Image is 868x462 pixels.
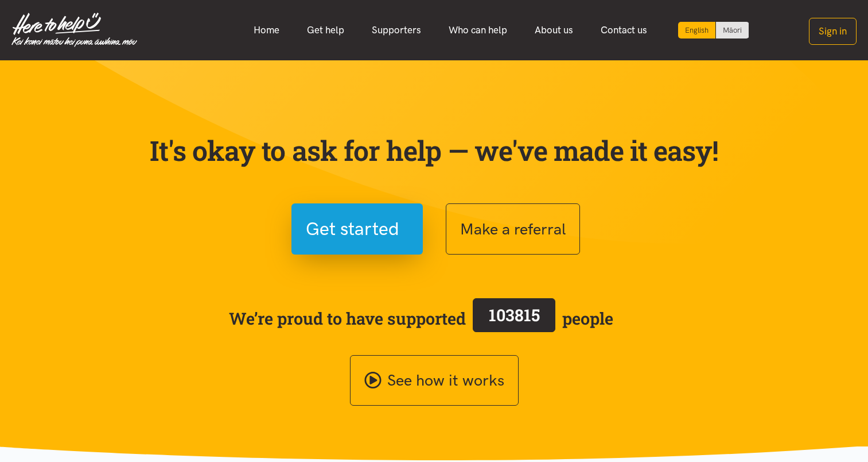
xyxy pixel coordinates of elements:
span: 103815 [489,304,540,326]
button: Make a referral [446,203,580,255]
img: Home [11,13,137,47]
a: Home [240,18,293,43]
p: It's okay to ask for help — we've made it easy! [147,134,721,167]
a: Contact us [587,18,661,43]
a: Who can help [435,18,521,43]
a: Get help [293,18,358,43]
a: See how it works [350,355,519,406]
a: Switch to Te Reo Māori [716,22,749,38]
div: Current language [678,22,716,38]
button: Sign in [809,18,857,45]
div: Language toggle [678,22,749,38]
a: About us [521,18,587,43]
span: Get started [306,214,399,244]
span: We’re proud to have supported people [229,296,613,341]
a: Supporters [358,18,435,43]
button: Get started [291,203,423,255]
a: 103815 [466,296,562,341]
